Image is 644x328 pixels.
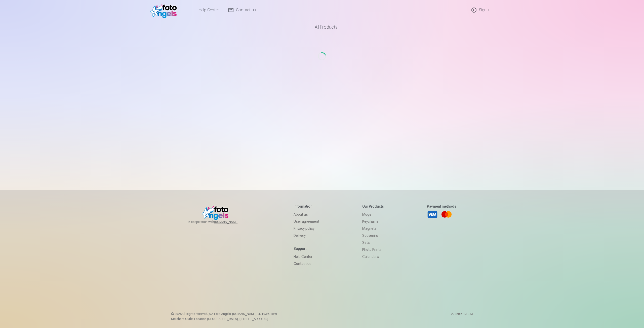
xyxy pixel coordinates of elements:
[362,239,384,246] a: Sets
[362,218,384,225] a: Keychains
[362,232,384,239] a: Souvenirs
[294,225,319,232] a: Privacy policy
[294,211,319,218] a: About us
[362,225,384,232] a: Magnets
[294,232,319,239] a: Delivery
[362,253,384,260] a: Calendars
[427,204,456,209] h5: Payment methods
[294,253,319,260] a: Help Center
[451,312,473,321] p: 20250901.1043
[301,20,344,34] a: All products
[209,312,277,316] span: SIA Foto Angels, [DOMAIN_NAME]. 40103901591
[188,220,251,224] span: In cooperation with
[362,246,384,253] a: Photo prints
[294,204,319,209] h5: Information
[441,209,452,220] a: Mastercard
[294,218,319,225] a: User agreement
[427,209,438,220] a: Visa
[294,260,319,267] a: Contact us
[362,204,384,209] h5: Our products
[294,246,319,251] h5: Support
[171,317,277,321] p: Merchant Outlet Location [GEOGRAPHIC_DATA], [STREET_ADDRESS]
[171,312,277,316] p: © 2025 All Rights reserved. ,
[150,2,179,18] img: /v1
[214,220,251,224] a: [DOMAIN_NAME]
[362,211,384,218] a: Mugs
